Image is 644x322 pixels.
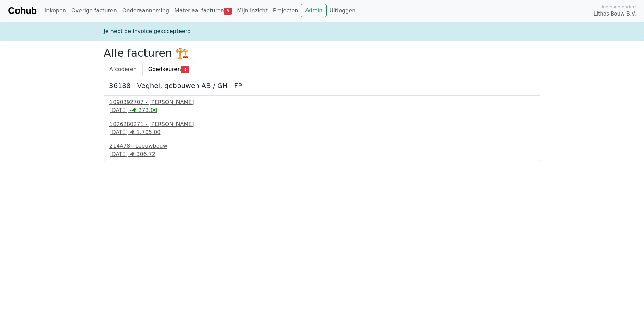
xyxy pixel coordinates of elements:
span: Goedkeuren [148,66,181,72]
a: Cohub [8,3,36,19]
a: Mijn inzicht [234,4,270,18]
a: 214478 - Leeuwbouw[DATE] -€ 306,72 [109,142,535,158]
h5: 36188 - Veghel, gebouwen AB / GH - FP [109,82,535,90]
span: -€ 273,00 [131,107,157,113]
a: Onderaanneming [120,4,172,18]
span: € 306,72 [131,151,155,157]
span: Lithos Bouw B.V. [594,10,636,18]
a: Goedkeuren3 [142,62,194,76]
a: Materiaal facturen3 [172,4,234,18]
a: 1090392707 - [PERSON_NAME][DATE] --€ 273,00 [109,98,535,114]
a: Afcoderen [104,62,142,76]
a: Uitloggen [327,4,358,18]
div: 1026280271 - [PERSON_NAME] [109,120,535,128]
span: € 1.705,00 [131,129,161,135]
div: Je hebt de invoice geaccepteerd [100,27,544,35]
span: 3 [224,8,232,15]
span: Ingelogd onder: [602,4,636,10]
div: 214478 - Leeuwbouw [109,142,535,150]
div: [DATE] - [109,128,535,136]
span: 3 [181,66,189,73]
h2: Alle facturen 🏗️ [104,47,540,59]
span: Afcoderen [109,66,137,72]
div: 1090392707 - [PERSON_NAME] [109,98,535,106]
div: [DATE] - [109,106,535,114]
a: Admin [301,4,327,17]
div: [DATE] - [109,150,535,158]
a: 1026280271 - [PERSON_NAME][DATE] -€ 1.705,00 [109,120,535,136]
a: Overige facturen [69,4,120,18]
a: Projecten [270,4,301,18]
a: Inkopen [42,4,68,18]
